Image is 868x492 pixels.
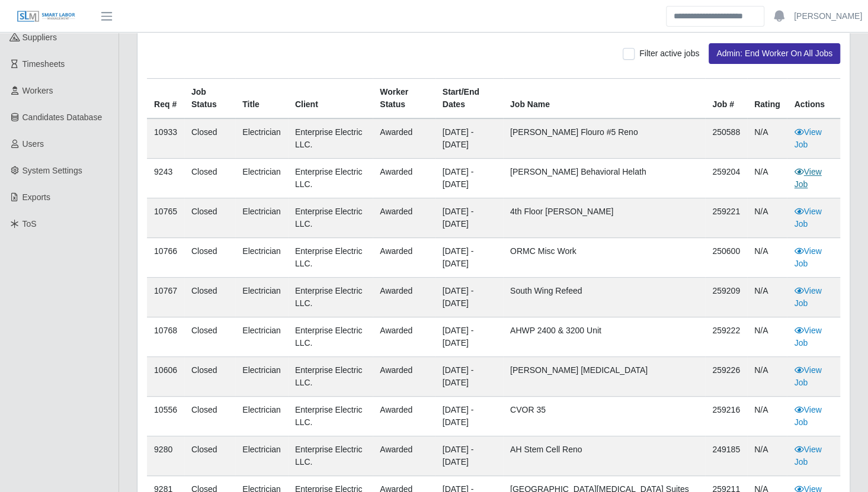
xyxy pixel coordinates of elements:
[794,167,821,189] a: View Job
[747,436,787,476] td: N/A
[747,397,787,436] td: N/A
[666,6,764,27] input: Search
[794,365,821,387] a: View Job
[373,238,435,278] td: awarded
[184,397,235,436] td: Closed
[639,49,699,58] span: Filter active jobs
[747,357,787,397] td: N/A
[184,238,235,278] td: Closed
[235,436,288,476] td: Electrician
[373,278,435,317] td: awarded
[23,33,57,42] span: Suppliers
[23,59,65,69] span: Timesheets
[147,317,184,357] td: 10768
[147,397,184,436] td: 10556
[184,357,235,397] td: Closed
[147,159,184,198] td: 9243
[373,436,435,476] td: awarded
[373,79,435,119] th: Worker Status
[147,278,184,317] td: 10767
[23,219,37,229] span: ToS
[288,436,373,476] td: Enterprise Electric LLC.
[503,278,705,317] td: South Wing Refeed
[235,79,288,119] th: Title
[794,405,821,427] a: View Job
[23,192,50,202] span: Exports
[184,436,235,476] td: Closed
[147,79,184,119] th: Req #
[17,10,76,23] img: SLM Logo
[288,278,373,317] td: Enterprise Electric LLC.
[373,397,435,436] td: awarded
[747,317,787,357] td: N/A
[503,357,705,397] td: [PERSON_NAME] [MEDICAL_DATA]
[288,317,373,357] td: Enterprise Electric LLC.
[288,198,373,238] td: Enterprise Electric LLC.
[147,357,184,397] td: 10606
[184,159,235,198] td: Closed
[147,436,184,476] td: 9280
[709,43,840,64] button: Admin: End Worker On All Jobs
[794,246,821,268] a: View Job
[373,198,435,238] td: awarded
[23,86,53,95] span: Workers
[435,159,503,198] td: [DATE] - [DATE]
[23,166,82,175] span: System Settings
[503,118,705,159] td: [PERSON_NAME] Flouro #5 Reno
[503,79,705,119] th: Job Name
[705,198,747,238] td: 259221
[235,397,288,436] td: Electrician
[435,357,503,397] td: [DATE] - [DATE]
[235,238,288,278] td: Electrician
[705,159,747,198] td: 259204
[373,118,435,159] td: awarded
[373,159,435,198] td: awarded
[235,317,288,357] td: Electrician
[435,238,503,278] td: [DATE] - [DATE]
[184,198,235,238] td: Closed
[184,79,235,119] th: Job Status
[794,10,862,22] a: [PERSON_NAME]
[23,139,44,149] span: Users
[705,118,747,159] td: 250588
[235,118,288,159] td: Electrician
[705,278,747,317] td: 259209
[288,159,373,198] td: Enterprise Electric LLC.
[288,357,373,397] td: Enterprise Electric LLC.
[184,317,235,357] td: Closed
[705,436,747,476] td: 249185
[503,397,705,436] td: CVOR 35
[705,79,747,119] th: Job #
[503,317,705,357] td: AHWP 2400 & 3200 Unit
[373,317,435,357] td: awarded
[147,198,184,238] td: 10765
[747,159,787,198] td: N/A
[503,159,705,198] td: [PERSON_NAME] Behavioral Helath
[435,436,503,476] td: [DATE] - [DATE]
[435,317,503,357] td: [DATE] - [DATE]
[184,278,235,317] td: Closed
[747,198,787,238] td: N/A
[794,127,821,149] a: View Job
[705,238,747,278] td: 250600
[435,79,503,119] th: Start/End Dates
[747,238,787,278] td: N/A
[288,238,373,278] td: Enterprise Electric LLC.
[288,397,373,436] td: Enterprise Electric LLC.
[235,278,288,317] td: Electrician
[288,79,373,119] th: Client
[147,238,184,278] td: 10766
[235,159,288,198] td: Electrician
[23,112,103,122] span: Candidates Database
[435,278,503,317] td: [DATE] - [DATE]
[787,79,840,119] th: Actions
[435,198,503,238] td: [DATE] - [DATE]
[435,397,503,436] td: [DATE] - [DATE]
[705,317,747,357] td: 259222
[503,198,705,238] td: 4th Floor [PERSON_NAME]
[705,397,747,436] td: 259216
[373,357,435,397] td: awarded
[794,445,821,467] a: View Job
[747,278,787,317] td: N/A
[184,118,235,159] td: Closed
